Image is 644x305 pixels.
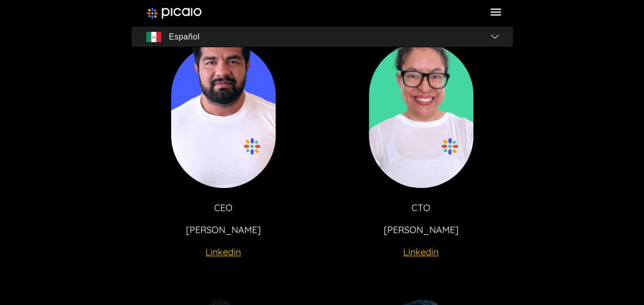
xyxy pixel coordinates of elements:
[186,223,261,237] p: [PERSON_NAME]
[411,201,430,215] p: CTO
[403,246,439,258] u: Linkedin
[132,27,513,47] button: flagEspañolflag
[205,246,241,258] u: Linkedin
[171,8,276,188] img: image
[214,201,233,215] p: CEO
[369,8,473,188] img: image
[146,32,161,42] img: flag
[205,245,241,259] a: Linkedin
[169,30,200,44] span: Español
[384,223,459,237] p: [PERSON_NAME]
[403,245,439,259] a: Linkedin
[491,34,498,39] img: flag
[147,8,202,19] img: image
